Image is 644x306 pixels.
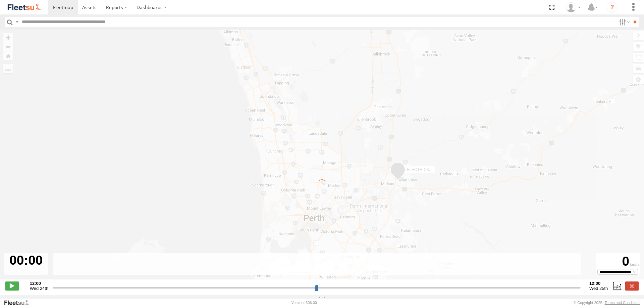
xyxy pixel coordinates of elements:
[625,281,639,290] label: Close
[574,301,640,305] div: © Copyright 2025 -
[14,17,19,27] label: Search Query
[7,3,42,12] img: fleetsu-logo-horizontal.svg
[4,299,35,306] a: Visit our Website
[563,2,583,12] div: Wayne Betts
[589,286,608,291] span: Wed 25th
[30,281,48,286] strong: 12:00
[30,286,48,291] span: Wed 24th
[605,301,640,305] a: Terms and Conditions
[597,254,639,269] div: 0
[607,2,618,13] i: ?
[616,17,631,27] label: Search Filter Options
[291,301,317,305] div: Version: 306.00
[5,281,19,290] label: Play/Stop
[589,281,608,286] strong: 12:00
